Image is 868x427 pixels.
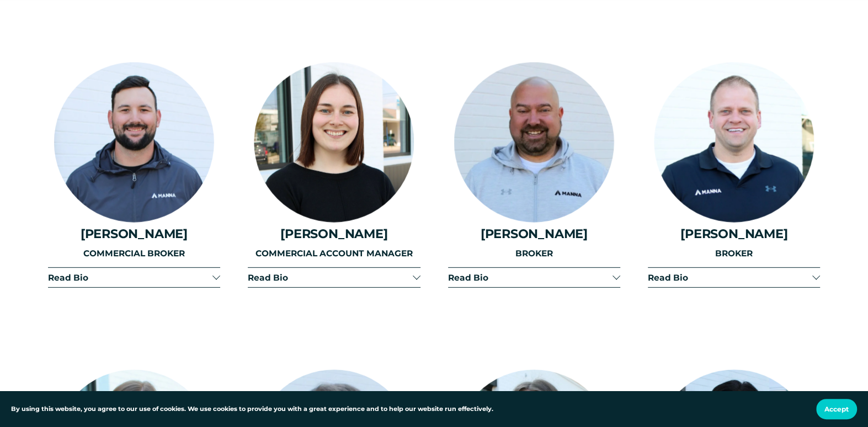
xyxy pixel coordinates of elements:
[648,272,812,283] span: Read Bio
[48,247,220,261] p: COMMERCIAL BROKER
[11,404,493,414] p: By using this website, you agree to our use of cookies. We use cookies to provide you with a grea...
[648,226,820,241] h4: [PERSON_NAME]
[448,272,613,283] span: Read Bio
[448,247,620,261] p: BROKER
[648,247,820,261] p: BROKER
[48,272,212,283] span: Read Bio
[48,226,220,241] h4: [PERSON_NAME]
[248,247,420,261] p: COMMERCIAL ACCOUNT MANAGER
[248,272,412,283] span: Read Bio
[248,268,420,287] button: Read Bio
[824,405,849,413] span: Accept
[648,268,820,287] button: Read Bio
[248,226,420,241] h4: [PERSON_NAME]
[816,399,857,419] button: Accept
[448,268,620,287] button: Read Bio
[48,268,220,287] button: Read Bio
[448,226,620,241] h4: [PERSON_NAME]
